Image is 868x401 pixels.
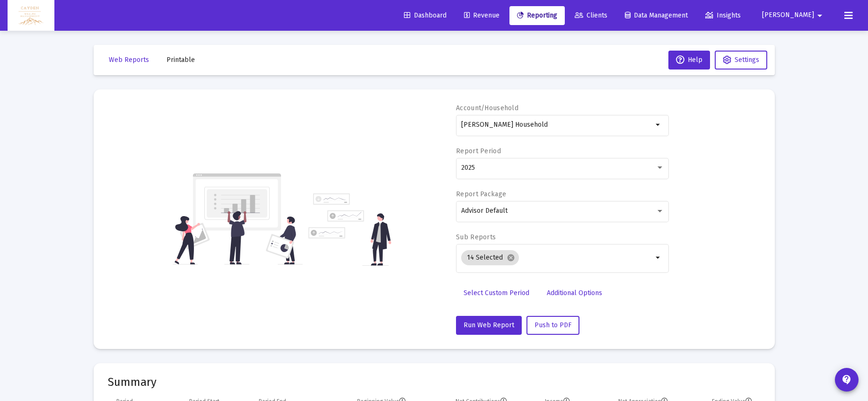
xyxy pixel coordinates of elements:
[461,250,519,265] mat-chip: 14 Selected
[456,190,506,198] label: Report Package
[575,11,607,19] span: Clients
[526,316,579,335] button: Push to PDF
[108,377,761,387] mat-card-title: Summary
[762,11,814,19] span: [PERSON_NAME]
[668,51,710,70] button: Help
[509,6,565,25] a: Reporting
[456,104,518,112] label: Account/Household
[461,121,653,129] input: Search or select an account or household
[547,289,602,297] span: Additional Options
[535,321,571,329] span: Push to PDF
[396,6,454,25] a: Dashboard
[159,51,202,70] button: Printable
[404,11,447,19] span: Dashboard
[173,172,303,266] img: reporting
[705,11,741,19] span: Insights
[698,6,748,25] a: Insights
[464,321,514,329] span: Run Web Report
[461,164,475,172] span: 2025
[567,6,615,25] a: Clients
[617,6,695,25] a: Data Management
[676,56,702,64] span: Help
[308,193,391,266] img: reporting-alt
[456,147,501,155] label: Report Period
[653,119,664,131] mat-icon: arrow_drop_down
[715,51,767,70] button: Settings
[456,6,507,25] a: Revenue
[101,51,157,70] button: Web Reports
[507,253,515,262] mat-icon: cancel
[735,56,759,64] span: Settings
[15,6,47,25] img: Dashboard
[653,252,664,263] mat-icon: arrow_drop_down
[841,374,852,385] mat-icon: contact_support
[814,6,825,25] mat-icon: arrow_drop_down
[464,11,500,19] span: Revenue
[461,248,653,267] mat-chip-list: Selection
[625,11,688,19] span: Data Management
[464,289,529,297] span: Select Custom Period
[751,6,837,25] button: [PERSON_NAME]
[456,316,522,335] button: Run Web Report
[167,56,195,64] span: Printable
[109,56,149,64] span: Web Reports
[461,207,508,215] span: Advisor Default
[456,233,496,241] label: Sub Reports
[517,11,557,19] span: Reporting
